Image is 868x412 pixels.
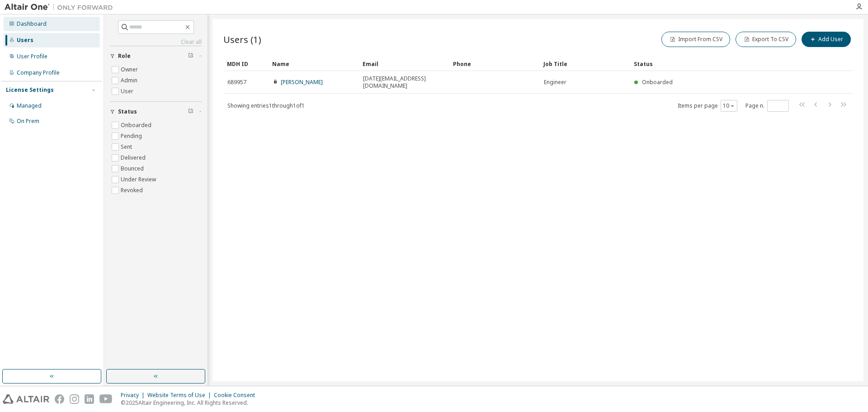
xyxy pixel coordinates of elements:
label: Revoked [121,185,145,196]
a: Clear all [110,38,202,46]
span: [DATE][EMAIL_ADDRESS][DOMAIN_NAME] [363,75,445,90]
div: On Prem [17,118,39,125]
label: User [121,86,135,97]
a: [PERSON_NAME] [281,78,323,86]
div: Cookie Consent [214,392,260,399]
div: Name [272,57,355,71]
span: Onboarded [642,78,673,86]
button: Export To CSV [736,32,796,47]
span: Page n. [745,100,789,112]
button: Import From CSV [661,32,730,47]
button: Add User [802,32,851,47]
div: Status [634,57,806,71]
img: instagram.svg [70,394,79,404]
label: Admin [121,75,139,86]
img: youtube.svg [99,394,113,404]
div: Email [363,57,446,71]
button: Status [110,102,202,122]
p: © 2025 Altair Engineering, Inc. All Rights Reserved. [121,399,260,407]
span: Users (1) [223,33,261,46]
label: Pending [121,131,144,142]
img: altair_logo.svg [3,394,49,404]
img: linkedin.svg [85,394,94,404]
span: Items per page [678,100,737,112]
label: Delivered [121,152,147,163]
div: Managed [17,102,42,109]
span: Status [118,108,137,115]
div: License Settings [6,86,54,94]
div: Job Title [543,57,627,71]
div: MDH ID [227,57,265,71]
label: Sent [121,142,134,152]
button: Role [110,46,202,66]
span: Role [118,52,131,60]
span: 689957 [227,79,246,86]
span: Showing entries 1 through 1 of 1 [227,102,305,109]
div: Company Profile [17,69,60,76]
div: Dashboard [17,20,47,28]
div: User Profile [17,53,47,60]
img: facebook.svg [55,394,64,404]
div: Website Terms of Use [147,392,214,399]
label: Bounced [121,163,146,174]
span: Engineer [544,79,566,86]
button: 10 [723,102,735,109]
div: Phone [453,57,536,71]
span: Clear filter [188,108,193,115]
div: Privacy [121,392,147,399]
img: Altair One [5,3,118,12]
label: Onboarded [121,120,153,131]
span: Clear filter [188,52,193,60]
label: Under Review [121,174,158,185]
label: Owner [121,64,140,75]
div: Users [17,37,33,44]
